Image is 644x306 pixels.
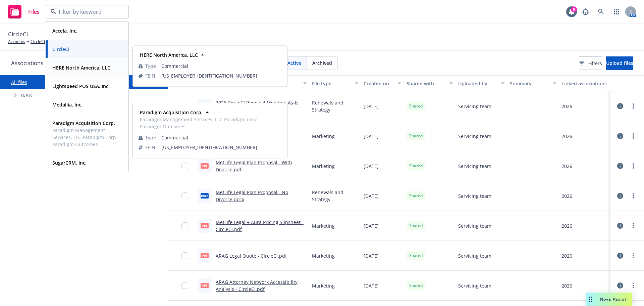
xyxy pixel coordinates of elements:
input: Filter by keyword [56,8,115,16]
a: ARAG Legal Quote - CircleCI.pdf [216,253,287,259]
a: ARAG Attorney Network Accessibility Analysis - CircleCI.pdf [216,279,298,292]
span: Marketing [312,163,335,170]
button: File type [309,75,361,91]
a: CircleCi [31,39,45,45]
span: pdf [201,223,209,228]
span: Filters [588,60,602,67]
span: [DATE] [364,192,379,200]
button: Nova Assist [586,293,632,306]
strong: Paradigm Acquisition Corp. [140,109,203,116]
span: Servicing team [458,192,491,200]
div: Linked associations [561,80,608,87]
span: Type [145,134,156,141]
a: more [629,252,637,260]
a: more [629,132,637,140]
span: Renewals and Strategy [312,99,358,113]
button: Filters [579,56,602,70]
div: 2026 [561,192,572,200]
span: [DATE] [364,103,379,110]
button: Uploaded by [455,75,507,91]
button: Shared with client [404,75,455,91]
div: Drag to move [586,293,595,306]
div: 2026 [561,282,572,289]
a: All files [11,79,27,85]
span: Renewals and Strategy [312,189,358,203]
span: Shared [409,103,423,109]
div: 2026 [561,222,572,229]
span: Paradigm Management Services, LLC Paradigm Corp Paradigm Outcomes [52,127,120,148]
strong: Medallia, Inc. [52,101,83,108]
span: Active [287,59,301,67]
button: Linked associations [559,75,610,91]
strong: HERE North America, LLC [52,64,110,71]
span: Marketing [312,222,335,229]
div: 2026 [561,252,572,259]
span: pdf [201,163,209,168]
div: Created on [364,80,394,87]
a: Search [594,5,608,18]
span: FEIN [145,144,155,151]
span: Shared [409,253,423,259]
span: Servicing team [458,222,491,229]
span: CircleCi [8,30,28,39]
span: Servicing team [458,163,491,170]
strong: HERE North America, LLC [140,52,198,58]
a: Report a Bug [579,5,592,18]
span: Shared [409,282,423,289]
span: Marketing [312,252,335,259]
span: Associations [11,59,43,68]
div: Shared with client [407,80,445,87]
strong: CircleCi [52,46,69,52]
input: Toggle Row Selected [181,222,188,229]
div: File type [312,80,351,87]
strong: Accela, Inc. [52,28,77,34]
span: Shared [409,163,423,169]
span: Shared [409,223,423,229]
a: more [629,192,637,200]
div: 2026 [561,163,572,170]
div: 8 [571,6,577,12]
a: more [629,281,637,290]
span: Year [20,93,32,97]
span: Servicing team [458,282,491,289]
span: Archived [312,59,332,67]
span: Files [28,9,40,14]
strong: SugarCRM, Inc. [52,160,87,166]
div: 2026 [561,133,572,140]
div: Uploaded by [458,80,497,87]
span: Servicing team [458,103,491,110]
span: pdf [201,283,209,288]
a: MetLife Legal + Aura Pricing Slipsheet - CircleCI.pdf [216,219,304,232]
span: Servicing team [458,133,491,140]
a: MetLife Legal Plan Proposal - No Divorce.docx [216,189,288,203]
span: Paradigm Management Services, LLC Paradigm Corp Paradigm Outcomes [140,116,279,130]
span: docx [201,193,209,198]
span: [DATE] [364,222,379,229]
strong: Lightspeed POS USA, Inc. [52,83,110,89]
div: 2026 [561,103,572,110]
div: Tree Example [0,89,168,102]
input: Toggle Row Selected [181,282,188,289]
span: pdf [201,253,209,258]
a: Files [5,2,42,21]
span: [DATE] [364,282,379,289]
span: [DATE] [364,163,379,170]
span: Shared [409,133,423,139]
a: Switch app [610,5,623,18]
span: [DATE] [364,133,379,140]
input: Toggle Row Selected [181,252,188,259]
button: Created on [361,75,404,91]
a: more [629,102,637,110]
div: Summary [510,80,549,87]
a: more [629,222,637,230]
a: more [629,162,637,170]
span: Commercial [161,134,281,141]
span: Marketing [312,282,335,289]
span: Marketing [312,133,335,140]
span: Filters [579,60,602,67]
input: Toggle Row Selected [181,163,188,169]
span: Shared [409,193,423,199]
span: Servicing team [458,252,491,259]
button: Upload files [606,56,633,70]
span: Nova Assist [600,296,627,302]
